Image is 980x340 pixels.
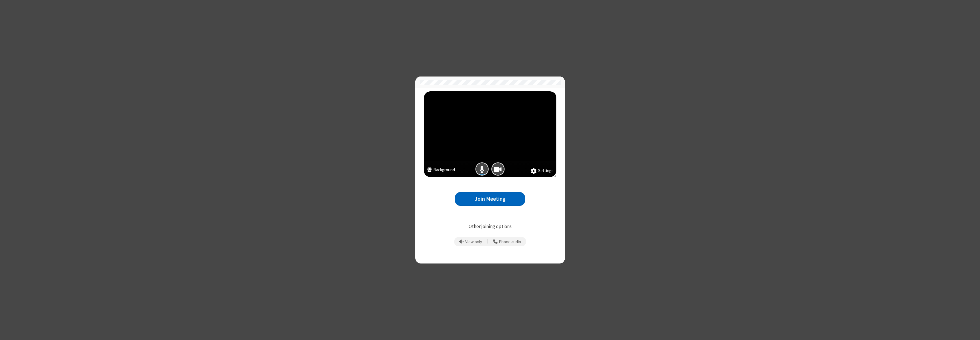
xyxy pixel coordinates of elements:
[457,237,484,247] button: Prevent echo when there is already an active mic and speaker in the room.
[427,167,455,174] button: Background
[491,162,505,176] button: Camera is on
[465,240,482,244] span: View only
[499,240,521,244] span: Phone audio
[487,238,488,246] span: |
[424,223,556,230] p: Other joining options
[455,192,525,206] button: Join Meeting
[475,162,489,176] button: Mic is on
[531,168,554,174] button: Settings
[491,237,523,247] button: Use your phone for mic and speaker while you view the meeting on this device.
